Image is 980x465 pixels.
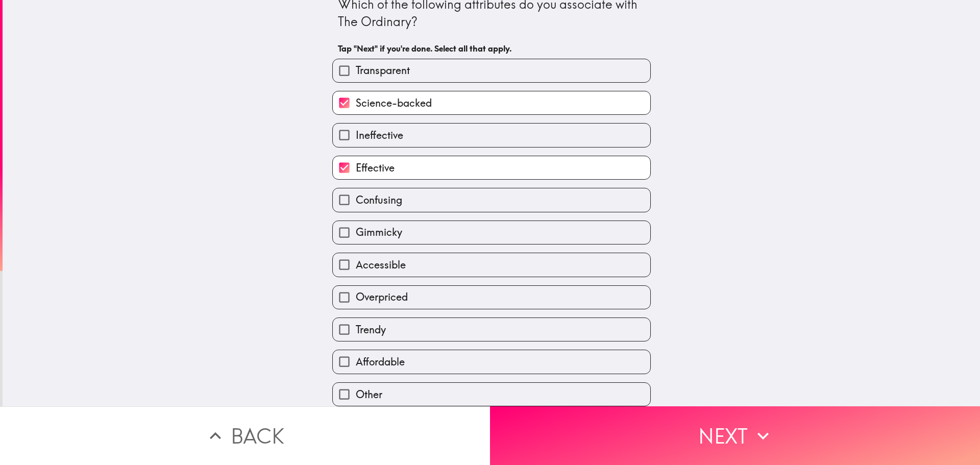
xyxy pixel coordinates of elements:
span: Other [356,387,382,402]
button: Science-backed [333,91,650,114]
span: Gimmicky [356,225,402,239]
span: Transparent [356,63,410,78]
span: Effective [356,161,395,175]
span: Trendy [356,323,386,337]
h6: Tap "Next" if you're done. Select all that apply. [338,43,645,54]
button: Ineffective [333,124,650,146]
span: Accessible [356,258,406,272]
span: Confusing [356,193,402,207]
button: Accessible [333,253,650,276]
button: Trendy [333,318,650,341]
span: Affordable [356,355,405,369]
button: Effective [333,156,650,179]
button: Next [490,406,980,465]
span: Ineffective [356,128,403,142]
button: Gimmicky [333,221,650,244]
span: Science-backed [356,96,432,110]
button: Other [333,383,650,406]
button: Overpriced [333,286,650,309]
button: Affordable [333,350,650,373]
button: Confusing [333,188,650,211]
span: Overpriced [356,290,408,304]
button: Transparent [333,59,650,82]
